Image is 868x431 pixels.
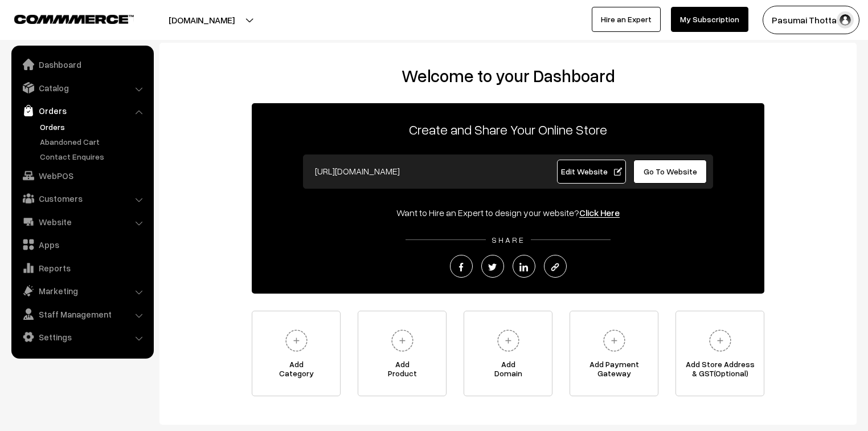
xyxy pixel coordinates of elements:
[676,360,764,383] span: Add Store Address & GST(Optional)
[387,325,418,356] img: plus.svg
[599,325,630,356] img: plus.svg
[671,7,748,32] a: My Subscription
[486,235,531,245] span: SHARE
[37,121,150,133] a: Orders
[557,160,627,184] a: Edit Website
[633,160,707,184] a: Go To Website
[14,327,150,347] a: Settings
[14,280,150,301] a: Marketing
[252,119,764,140] p: Create and Share Your Online Store
[14,11,114,25] a: COMMMERCE
[129,6,275,34] button: [DOMAIN_NAME]
[14,304,150,324] a: Staff Management
[171,66,845,86] h2: Welcome to your Dashboard
[579,207,620,218] a: Click Here
[14,258,150,278] a: Reports
[493,325,524,356] img: plus.svg
[644,166,697,176] span: Go To Website
[14,15,134,23] img: COMMMERCE
[14,100,150,121] a: Orders
[705,325,736,356] img: plus.svg
[464,360,552,383] span: Add Domain
[561,166,622,176] span: Edit Website
[675,311,764,396] a: Add Store Address& GST(Optional)
[570,360,658,383] span: Add Payment Gateway
[281,325,312,356] img: plus.svg
[14,234,150,255] a: Apps
[592,7,661,32] a: Hire an Expert
[837,11,854,29] img: user
[14,54,150,75] a: Dashboard
[14,212,150,232] a: Website
[464,311,552,396] a: AddDomain
[14,165,150,186] a: WebPOS
[570,311,658,396] a: Add PaymentGateway
[252,311,341,396] a: AddCategory
[358,360,446,383] span: Add Product
[252,206,764,219] div: Want to Hire an Expert to design your website?
[358,311,447,396] a: AddProduct
[763,6,859,34] button: Pasumai Thotta…
[14,78,150,98] a: Catalog
[37,136,150,148] a: Abandoned Cart
[252,360,340,383] span: Add Category
[37,151,150,162] a: Contact Enquires
[14,188,150,209] a: Customers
